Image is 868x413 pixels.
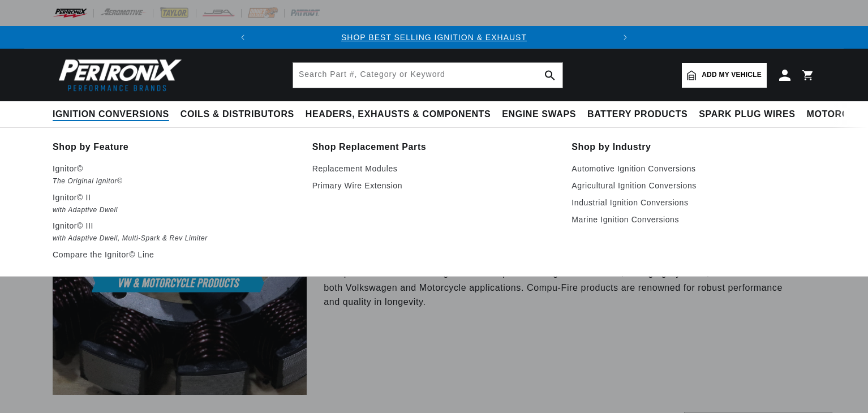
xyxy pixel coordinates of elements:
[53,162,297,175] p: Ignitor©
[293,63,562,88] input: Search Part #, Category or Keyword
[324,266,798,309] p: Compu-Fire offers a full range of stock replacement Ignition Modules, Charging Systems, and Start...
[53,191,297,216] a: Ignitor© II with Adaptive Dwell
[53,219,297,233] p: Ignitor© III
[53,219,297,244] a: Ignitor© III with Adaptive Dwell, Multi-Spark & Rev Limiter
[693,101,801,128] summary: Spark Plug Wires
[231,26,254,49] button: Translation missing: en.sections.announcements.previous_announcement
[53,139,297,155] a: Shop by Feature
[53,204,297,216] em: with Adaptive Dwell
[571,179,815,192] a: Agricultural Ignition Conversions
[254,31,614,44] div: Announcement
[175,101,300,128] summary: Coils & Distributors
[312,139,556,155] a: Shop Replacement Parts
[571,213,815,226] a: Marine Ignition Conversions
[587,109,687,121] span: Battery Products
[53,101,175,128] summary: Ignition Conversions
[53,175,297,187] em: The Original Ignitor©
[702,70,762,80] span: Add my vehicle
[341,33,527,42] a: SHOP BEST SELLING IGNITION & EXHAUST
[312,179,556,192] a: Primary Wire Extension
[614,26,637,49] button: Translation missing: en.sections.announcements.next_announcement
[53,109,169,121] span: Ignition Conversions
[53,191,297,204] p: Ignitor© II
[496,101,582,128] summary: Engine Swaps
[571,196,815,209] a: Industrial Ignition Conversions
[312,162,556,175] a: Replacement Modules
[53,248,297,261] a: Compare the Ignitor© Line
[502,109,576,121] span: Engine Swaps
[306,109,491,121] span: Headers, Exhausts & Components
[582,101,693,128] summary: Battery Products
[538,63,562,88] button: search button
[571,162,815,175] a: Automotive Ignition Conversions
[24,26,844,49] slideshow-component: Translation missing: en.sections.announcements.announcement_bar
[571,139,815,155] a: Shop by Industry
[699,109,795,121] span: Spark Plug Wires
[300,101,496,128] summary: Headers, Exhausts & Components
[682,63,767,88] a: Add my vehicle
[181,109,294,121] span: Coils & Distributors
[254,31,614,44] div: 1 of 2
[53,162,297,187] a: Ignitor© The Original Ignitor©
[53,55,183,94] img: Pertronix
[53,233,297,244] em: with Adaptive Dwell, Multi-Spark & Rev Limiter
